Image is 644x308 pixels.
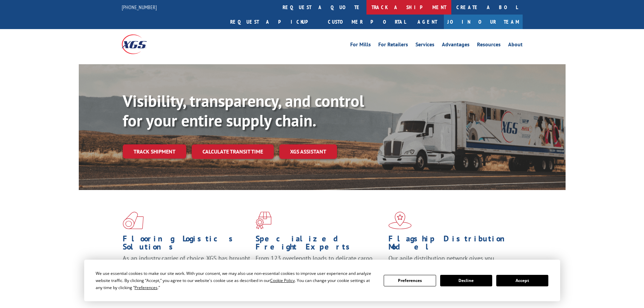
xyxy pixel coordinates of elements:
a: Services [415,42,434,49]
img: xgs-icon-total-supply-chain-intelligence-red [123,212,144,229]
span: Preferences [135,285,158,290]
a: For Retailers [378,42,408,49]
button: Accept [496,275,548,286]
a: [PHONE_NUMBER] [122,4,157,10]
div: We use essential cookies to make our site work. With your consent, we may also use non-essential ... [96,270,376,291]
span: Cookie Policy [270,278,295,283]
a: Track shipment [123,144,186,159]
b: Visibility, transparency, and control for your entire supply chain. [123,90,364,131]
img: xgs-icon-focused-on-flooring-red [256,212,271,229]
button: Preferences [384,275,436,286]
a: Join Our Team [444,15,523,29]
div: Cookie Consent Prompt [84,260,560,301]
span: As an industry carrier of choice, XGS has brought innovation and dedication to flooring logistics... [123,254,250,278]
p: From 123 overlength loads to delicate cargo, our experienced staff knows the best way to move you... [256,254,383,284]
h1: Flooring Logistics Solutions [123,235,251,254]
h1: Flagship Distribution Model [388,235,516,254]
a: Resources [477,42,501,49]
span: Our agile distribution network gives you nationwide inventory management on demand. [388,254,513,270]
a: Request a pickup [225,15,323,29]
a: XGS ASSISTANT [279,144,337,159]
a: Agent [411,15,444,29]
a: Calculate transit time [192,144,274,159]
a: Advantages [442,42,470,49]
a: Customer Portal [323,15,411,29]
h1: Specialized Freight Experts [256,235,383,254]
a: For Mills [350,42,371,49]
a: About [508,42,523,49]
img: xgs-icon-flagship-distribution-model-red [388,212,412,229]
button: Decline [440,275,492,286]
